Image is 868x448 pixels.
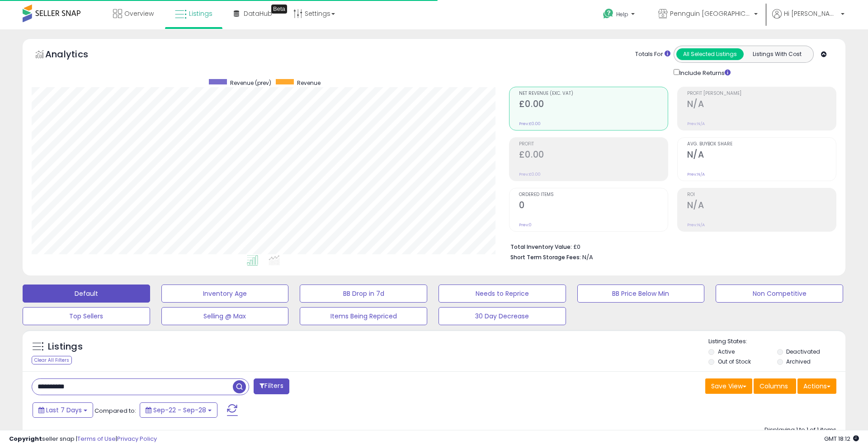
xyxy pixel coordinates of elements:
span: Overview [124,9,154,18]
a: Hi [PERSON_NAME] [772,9,844,29]
h2: £0.00 [519,149,668,162]
button: Save View [705,378,752,394]
small: Prev: N/A [687,172,705,177]
div: Include Returns [667,67,741,78]
span: 2025-10-6 18:12 GMT [824,434,859,443]
div: Displaying 1 to 1 of 1 items [764,426,836,434]
a: Help [596,1,644,29]
span: Profit [PERSON_NAME] [687,91,836,96]
label: Archived [786,358,811,365]
i: Get Help [603,8,614,19]
a: Terms of Use [77,434,116,443]
h2: N/A [687,200,836,212]
button: Actions [797,378,836,394]
label: Deactivated [786,348,820,355]
span: Revenue (prev) [230,79,271,87]
li: £0 [510,241,830,252]
button: Non Competitive [716,285,843,303]
button: Needs to Reprice [439,285,566,303]
h5: Listings [48,341,83,353]
button: Selling @ Max [161,307,289,325]
button: Inventory Age [161,285,289,303]
h2: 0 [519,200,668,212]
span: N/A [582,253,593,261]
a: Privacy Policy [117,434,157,443]
span: Revenue [297,79,321,87]
b: Short Term Storage Fees: [510,253,581,261]
small: Prev: N/A [687,121,705,126]
strong: Copyright [9,434,42,443]
button: BB Price Below Min [577,285,705,303]
button: Columns [754,378,796,394]
span: Columns [759,382,788,391]
button: Filters [254,378,289,394]
span: Avg. Buybox Share [687,142,836,147]
div: Tooltip anchor [271,5,287,14]
b: Total Inventory Value: [510,243,572,251]
button: 30 Day Decrease [439,307,566,325]
div: seller snap | | [9,435,157,443]
button: Last 7 Days [33,402,93,418]
div: Totals For [635,50,670,59]
h2: N/A [687,99,836,111]
label: Out of Stock [718,358,751,365]
span: Sep-22 - Sep-28 [153,406,206,415]
button: All Selected Listings [676,48,744,60]
button: BB Drop in 7d [300,285,427,303]
button: Listings With Cost [743,48,811,60]
div: Clear All Filters [32,356,72,364]
button: Sep-22 - Sep-28 [140,402,217,418]
p: Listing States: [708,337,845,346]
span: Hi [PERSON_NAME] [784,9,838,18]
button: Top Sellers [23,307,150,325]
small: Prev: 0 [519,222,532,228]
label: Active [718,348,735,355]
span: Help [616,10,628,18]
small: Prev: £0.00 [519,121,541,126]
span: Pennguin [GEOGRAPHIC_DATA] [670,9,751,18]
span: DataHub [244,9,272,18]
small: Prev: £0.00 [519,172,541,177]
span: ROI [687,192,836,197]
span: Last 7 Days [46,406,82,415]
span: Net Revenue (Exc. VAT) [519,91,668,96]
span: Listings [189,9,212,18]
button: Default [23,285,150,303]
h2: N/A [687,149,836,162]
span: Ordered Items [519,192,668,197]
button: Items Being Repriced [300,307,427,325]
span: Profit [519,142,668,147]
h2: £0.00 [519,99,668,111]
span: Compared to: [94,406,136,415]
small: Prev: N/A [687,222,705,228]
h5: Analytics [45,48,106,63]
